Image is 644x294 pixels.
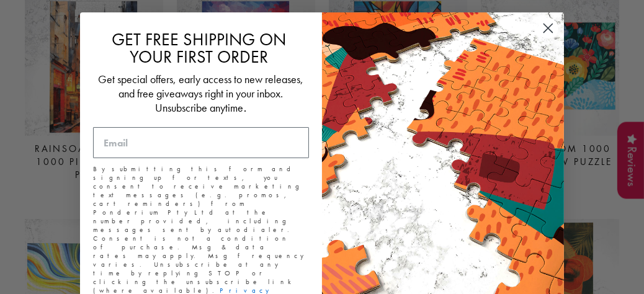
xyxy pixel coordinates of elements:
[155,100,243,115] span: Unsubscribe anytime
[99,72,304,100] span: Get special offers, early access to new releases, and free giveaways right in your inbox.
[243,102,246,114] span: .
[112,29,287,68] span: GET FREE SHIPPING ON YOUR FIRST ORDER
[93,127,309,158] input: Email
[537,17,559,39] button: Close dialog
